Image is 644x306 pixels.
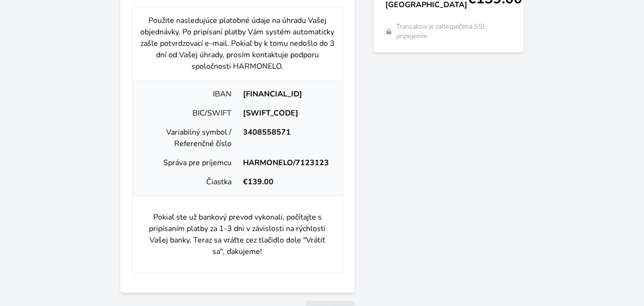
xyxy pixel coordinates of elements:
[140,127,238,149] div: Variabilný symbol / Referenčné číslo
[396,22,512,41] span: Transakcia je zabezpečená SSL pripojením
[237,88,335,100] div: [FINANCIAL_ID]
[140,204,335,265] p: Pokiaľ ste už bankový prevod vykonali, počítajte s pripísaním platby za 1-3 dni v závislosti na r...
[237,176,335,188] div: €139.00
[140,88,238,100] div: IBAN
[237,107,335,119] div: [SWIFT_CODE]
[140,176,238,188] div: Čiastka
[140,15,335,72] p: Použite nasledujúce platobné údaje na úhradu Vašej objednávky. Po pripísaní platby Vám systém aut...
[237,127,335,149] div: 3408558571
[237,157,335,169] div: HARMONELO/7123123
[140,157,238,169] div: Správa pre príjemcu
[140,107,238,119] div: BIC/SWIFT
